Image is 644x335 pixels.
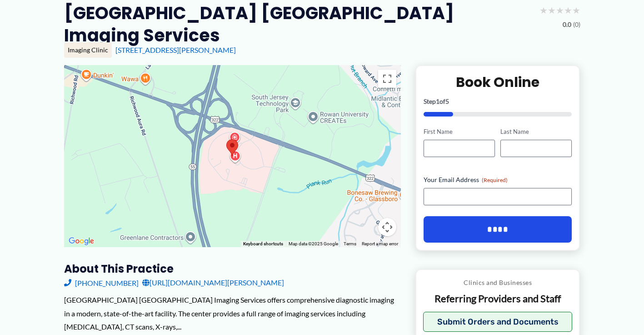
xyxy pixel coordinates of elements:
label: Last Name [500,127,572,136]
a: Terms (opens in new tab) [344,241,356,246]
a: Open this area in Google Maps (opens a new window) [66,235,96,247]
h3: About this practice [64,262,401,276]
img: Google [66,235,96,247]
button: Keyboard shortcuts [243,241,283,247]
p: Step of [424,98,572,105]
a: [URL][DOMAIN_NAME][PERSON_NAME] [142,276,284,289]
span: 5 [445,97,449,105]
button: Submit Orders and Documents [423,312,573,332]
p: Referring Providers and Staff [423,292,573,305]
span: ★ [539,2,548,19]
span: Map data ©2025 Google [289,241,338,246]
a: Report a map error [362,241,398,246]
span: ★ [572,2,580,19]
span: (0) [573,19,580,30]
span: ★ [556,2,564,19]
span: (Required) [482,177,508,183]
span: 1 [436,97,439,105]
a: [PHONE_NUMBER] [64,276,139,289]
div: Imaging Clinic [64,42,112,58]
div: [GEOGRAPHIC_DATA] [GEOGRAPHIC_DATA] Imaging Services offers comprehensive diagnostic imaging in a... [64,293,401,334]
button: Toggle fullscreen view [378,70,396,88]
p: Clinics and Businesses [423,277,573,289]
span: ★ [564,2,572,19]
label: First Name [424,127,495,136]
span: ★ [548,2,556,19]
button: Map camera controls [378,218,396,236]
a: [STREET_ADDRESS][PERSON_NAME] [115,46,236,54]
h2: Book Online [424,73,572,91]
span: 0.0 [563,19,571,30]
h2: [GEOGRAPHIC_DATA] [GEOGRAPHIC_DATA] Imaging Services [64,2,532,47]
label: Your Email Address [424,175,572,184]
